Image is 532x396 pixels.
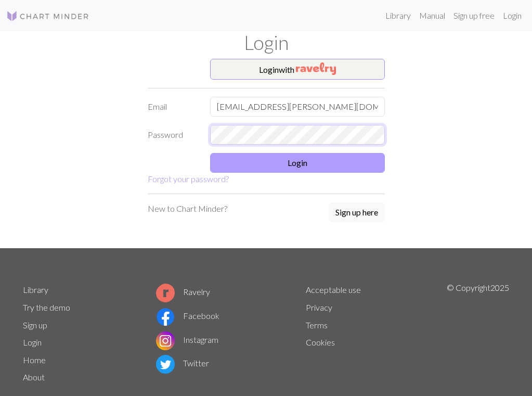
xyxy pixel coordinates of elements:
[23,372,45,382] a: About
[17,31,516,55] h1: Login
[329,202,385,222] button: Sign up here
[415,5,449,26] a: Manual
[23,302,70,312] a: Try the demo
[449,5,499,26] a: Sign up free
[6,10,89,22] img: Logo
[23,337,42,347] a: Login
[381,5,415,26] a: Library
[156,311,219,321] a: Facebook
[148,174,229,184] a: Forgot your password?
[306,337,335,347] a: Cookies
[23,320,47,330] a: Sign up
[329,202,385,223] a: Sign up here
[296,62,336,75] img: Ravelry
[156,331,175,350] img: Instagram logo
[156,287,210,297] a: Ravelry
[141,97,204,117] label: Email
[447,282,509,387] p: © Copyright 2025
[156,308,175,326] img: Facebook logo
[141,125,204,145] label: Password
[210,153,385,173] button: Login
[156,358,209,368] a: Twitter
[148,202,227,215] p: New to Chart Minder?
[306,320,328,330] a: Terms
[156,284,175,302] img: Ravelry logo
[156,355,175,374] img: Twitter logo
[306,302,332,312] a: Privacy
[499,5,526,26] a: Login
[156,335,218,344] a: Instagram
[23,285,48,295] a: Library
[23,355,46,365] a: Home
[210,59,385,80] button: Loginwith
[306,285,361,295] a: Acceptable use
